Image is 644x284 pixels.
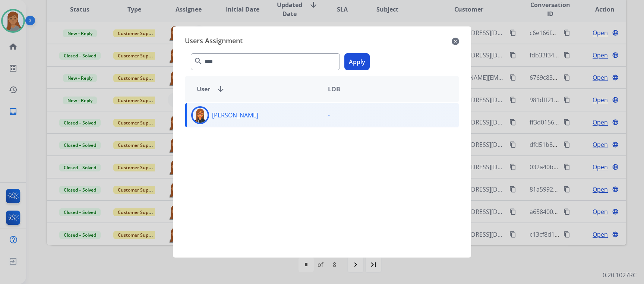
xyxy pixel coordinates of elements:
[185,35,243,47] span: Users Assignment
[212,111,258,120] p: [PERSON_NAME]
[328,85,340,94] span: LOB
[194,57,203,66] mat-icon: search
[328,111,330,120] p: -
[191,85,322,94] div: User
[344,53,370,70] button: Apply
[452,37,459,46] mat-icon: close
[216,85,225,94] mat-icon: arrow_downward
